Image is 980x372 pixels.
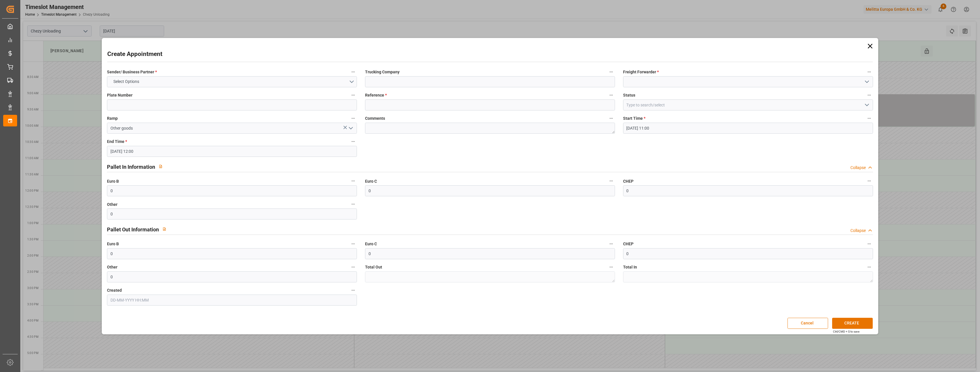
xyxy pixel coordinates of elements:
[107,115,118,121] span: Ramp
[346,124,355,133] button: open menu
[865,115,873,122] button: Start Time *
[349,200,357,208] button: Other
[107,76,357,87] button: open menu
[850,165,866,171] div: Collapse
[107,139,127,145] span: End Time
[607,91,615,99] button: Reference *
[107,50,162,59] h2: Create Appointment
[862,77,871,86] button: open menu
[349,138,357,145] button: End Time *
[865,91,873,99] button: Status
[623,264,637,270] span: Total In
[107,69,157,75] span: Sender/ Business Partner
[107,264,117,270] span: Other
[107,146,357,157] input: DD-MM-YYYY HH:MM
[607,115,615,122] button: Comments
[349,115,357,122] button: Ramp
[607,68,615,76] button: Trucking Company
[110,79,142,85] span: Select Options
[159,224,170,235] button: View description
[365,69,400,75] span: Trucking Company
[850,228,866,234] div: Collapse
[349,91,357,99] button: Plate Number
[365,115,385,121] span: Comments
[107,92,133,98] span: Plate Number
[607,177,615,185] button: Euro C
[107,226,159,233] h2: Pallet Out Information
[107,202,117,208] span: Other
[623,123,873,134] input: DD-MM-YYYY HH:MM
[787,318,828,329] button: Cancel
[155,161,166,172] button: View description
[862,101,871,110] button: open menu
[365,241,377,247] span: Euro C
[107,163,155,171] h2: Pallet In Information
[607,263,615,271] button: Total Out
[349,263,357,271] button: Other
[623,115,645,121] span: Start Time
[865,240,873,248] button: CHEP
[865,177,873,185] button: CHEP
[107,295,357,306] input: DD-MM-YYYY HH:MM
[349,177,357,185] button: Euro B
[349,286,357,294] button: Created
[365,264,382,270] span: Total Out
[107,241,119,247] span: Euro B
[833,329,859,334] div: Ctrl/CMD + S to save
[365,92,387,98] span: Reference
[832,318,873,329] button: CREATE
[623,99,873,110] input: Type to search/select
[607,240,615,248] button: Euro C
[623,241,634,247] span: CHEP
[623,92,635,98] span: Status
[349,68,357,76] button: Sender/ Business Partner *
[365,178,377,184] span: Euro C
[623,69,659,75] span: Freight Forwarder
[107,287,122,293] span: Created
[623,178,634,184] span: CHEP
[865,68,873,76] button: Freight Forwarder *
[349,240,357,248] button: Euro B
[107,123,357,134] input: Type to search/select
[107,178,119,184] span: Euro B
[865,263,873,271] button: Total In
